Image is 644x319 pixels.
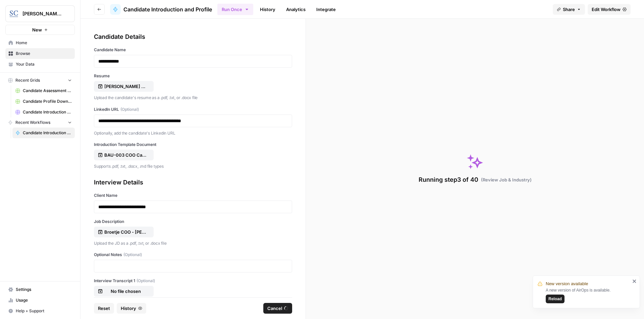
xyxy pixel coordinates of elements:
span: Usage [16,297,72,303]
button: close [632,278,637,284]
button: No file chosen [94,286,154,297]
span: Share [563,6,575,13]
a: Candidate Introduction Download Sheet [12,107,75,117]
span: Recent Grids [15,77,40,83]
p: Upload the candidate's resume as a .pdf, .txt, or .docx file [94,94,292,101]
div: Interview Details [94,178,292,187]
button: [PERSON_NAME] Resume.pdf [94,81,154,92]
button: Reload [546,295,565,303]
span: Cancel [267,305,282,312]
label: Job Description [94,219,292,225]
div: Candidate Details [94,32,292,42]
a: Settings [5,284,75,295]
span: Candidate Profile Download Sheet [23,98,72,104]
label: LinkedIn URL [94,106,292,112]
span: Home [16,40,72,46]
span: Candidate Assessment Download Sheet [23,88,72,94]
span: Reload [548,296,562,302]
span: (Optional) [123,252,142,258]
button: BAU-003 COO Candidate Introduction Template.docx [94,150,154,160]
a: Candidate Assessment Download Sheet [12,85,75,96]
a: Candidate Introduction and Profile [12,128,75,138]
button: Help + Support [5,306,75,316]
button: Recent Grids [5,75,75,85]
a: Candidate Introduction and Profile [110,4,212,15]
p: Broetje COO - [PERSON_NAME] Recruitment Profile.pdf [104,229,147,235]
img: Stanton Chase Nashville Logo [8,8,20,20]
div: A new version of AirOps is available. [546,287,630,303]
button: History [117,303,146,314]
a: Home [5,37,75,48]
span: [PERSON_NAME] [GEOGRAPHIC_DATA] [22,10,63,17]
span: Your Data [16,61,72,67]
label: Interview Transcript 1 [94,278,292,284]
span: Help + Support [16,308,72,314]
p: Upload the JD as a .pdf, .txt, or .docx file [94,240,292,247]
span: Recent Workflows [15,119,50,126]
span: (Optional) [137,278,155,284]
button: Share [553,4,585,15]
span: New [32,26,42,33]
label: Introduction Template Document [94,142,292,148]
span: Reset [98,305,110,312]
button: Cancel [263,303,292,314]
a: History [256,4,279,15]
button: Workspace: Stanton Chase Nashville [5,5,75,22]
span: Candidate Introduction Download Sheet [23,109,72,115]
p: Supports .pdf, .txt, .docx, .md file types [94,163,292,170]
button: Broetje COO - [PERSON_NAME] Recruitment Profile.pdf [94,227,154,237]
span: ( Review Job & Industry ) [481,176,532,183]
a: Integrate [312,4,340,15]
a: Usage [5,295,75,306]
span: Settings [16,287,72,293]
label: Client Name [94,192,292,198]
a: Edit Workflow [588,4,631,15]
span: Candidate Introduction and Profile [123,5,212,13]
span: Edit Workflow [592,6,621,13]
span: (Optional) [120,106,139,112]
p: No file chosen [104,288,147,295]
p: [PERSON_NAME] Resume.pdf [104,83,147,90]
p: BAU-003 COO Candidate Introduction Template.docx [104,152,147,158]
span: Browse [16,51,72,57]
span: New version available [546,281,588,287]
button: Run Once [217,4,253,15]
button: Reset [94,303,114,314]
button: Recent Workflows [5,117,75,128]
button: New [5,25,75,35]
label: Resume [94,73,292,79]
a: Candidate Profile Download Sheet [12,96,75,107]
span: History [121,305,136,312]
a: Browse [5,48,75,59]
label: Optional Notes [94,252,292,258]
p: Optionally, add the candidate's Linkedin URL [94,130,292,137]
span: Candidate Introduction and Profile [23,130,72,136]
a: Your Data [5,59,75,70]
div: Running step 3 of 40 [419,175,532,184]
label: Candidate Name [94,47,292,53]
a: Analytics [282,4,310,15]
